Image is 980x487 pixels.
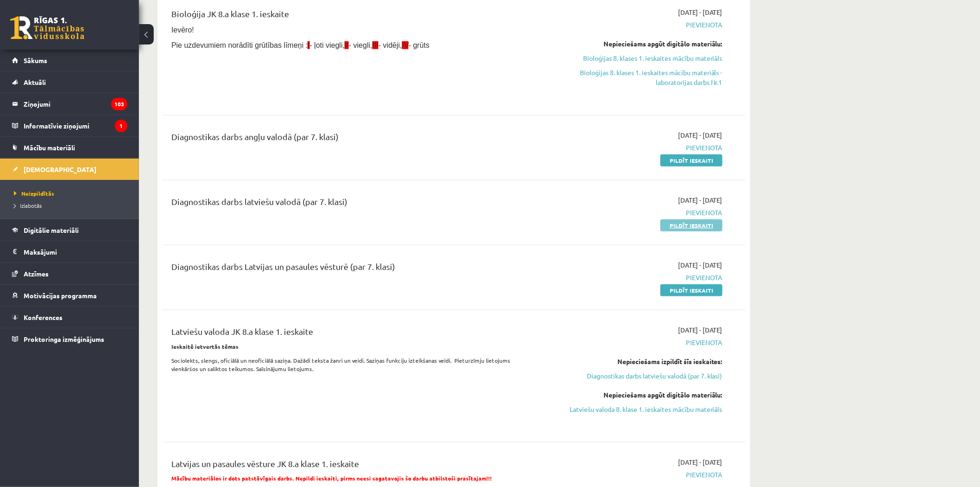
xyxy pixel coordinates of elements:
span: Pie uzdevumiem norādīti grūtības līmeņi : - ļoti viegli, - viegli, - vidēji, - grūts [171,41,430,49]
div: Latviešu valoda JK 8.a klase 1. ieskaite [171,325,534,342]
span: Digitālie materiāli [24,226,79,234]
div: Diagnostikas darbs Latvijas un pasaules vēsturē (par 7. klasi) [171,260,534,277]
span: Pievienota [548,338,722,347]
a: Pildīt ieskaiti [660,219,722,231]
a: Digitālie materiāli [12,219,127,241]
span: Neizpildītās [14,190,54,197]
legend: Ziņojumi [24,93,127,115]
a: Atzīmes [12,263,127,284]
span: [DATE] - [DATE] [678,195,722,205]
span: Mācību materiālos ir dots patstāvīgais darbs. Nepildi ieskaiti, pirms neesi sagatavojis šo darbu ... [171,475,492,482]
a: Aktuāli [12,71,127,93]
a: [DEMOGRAPHIC_DATA] [12,159,127,180]
span: Konferences [24,313,63,321]
span: Pievienota [548,273,722,282]
span: Pievienota [548,208,722,218]
span: [DATE] - [DATE] [678,130,722,140]
a: Proktoringa izmēģinājums [12,328,127,350]
span: III [372,41,378,49]
span: [DATE] - [DATE] [678,457,722,467]
div: Nepieciešams apgūt digitālo materiālu: [548,390,722,400]
div: Diagnostikas darbs latviešu valodā (par 7. klasi) [171,195,534,212]
a: Bioloģijas 8. klases 1. ieskaites mācību materiāls [548,53,722,63]
a: Pildīt ieskaiti [660,154,722,167]
a: Latviešu valoda 8. klase 1. ieskaites mācību materiāls [548,404,722,414]
a: Informatīvie ziņojumi1 [12,115,127,136]
legend: Maksājumi [24,241,127,263]
span: [DATE] - [DATE] [678,325,722,335]
a: Izlabotās [14,201,130,210]
i: 103 [111,98,127,110]
span: [DATE] - [DATE] [678,7,722,17]
p: Sociolekts, slengs, oficiālā un neoficiālā saziņa. Dažādi teksta žanri un veidi. Saziņas funkciju... [171,356,534,373]
a: Sākums [12,50,127,71]
a: Pildīt ieskaiti [660,284,722,296]
span: Motivācijas programma [24,291,97,300]
div: Latvijas un pasaules vēsture JK 8.a klase 1. ieskaite [171,457,534,474]
span: Mācību materiāli [24,143,75,152]
div: Diagnostikas darbs angļu valodā (par 7. klasi) [171,130,534,147]
legend: Informatīvie ziņojumi [24,115,127,136]
i: 1 [115,120,127,132]
span: II [345,41,349,49]
span: [DEMOGRAPHIC_DATA] [24,165,96,173]
a: Diagnostikas darbs latviešu valodā (par 7. klasi) [548,371,722,381]
span: Proktoringa izmēģinājums [24,335,104,343]
a: Ziņojumi103 [12,93,127,115]
a: Konferences [12,307,127,328]
a: Mācību materiāli [12,137,127,158]
a: Rīgas 1. Tālmācības vidusskola [10,16,84,39]
span: Atzīmes [24,269,49,278]
a: Motivācijas programma [12,285,127,306]
a: Bioloģijas 8. klases 1. ieskaites mācību materiāls - laboratorijas darbs Nr.1 [548,68,722,87]
span: Izlabotās [14,202,42,209]
span: IV [402,41,408,49]
span: Pievienota [548,143,722,153]
span: I [308,41,309,49]
span: Aktuāli [24,78,46,86]
div: Nepieciešams apgūt digitālo materiālu: [548,39,722,49]
a: Maksājumi [12,241,127,263]
span: Pievienota [548,20,722,30]
div: Bioloģija JK 8.a klase 1. ieskaite [171,7,534,25]
strong: Ieskaitē ietvertās tēmas [171,343,239,350]
span: [DATE] - [DATE] [678,260,722,270]
span: Pievienota [548,470,722,480]
a: Neizpildītās [14,189,130,198]
span: Ievēro! [171,26,194,34]
div: Nepieciešams izpildīt šīs ieskaites: [548,357,722,366]
span: Sākums [24,56,47,64]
